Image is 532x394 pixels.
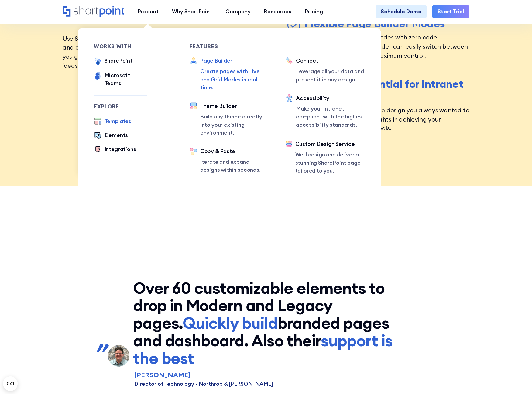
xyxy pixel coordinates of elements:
[133,279,399,367] p: Over 60 customizable elements to drop in Modern and Legacy pages. branded pages and dashboard. Al...
[94,71,147,87] a: Microsoft Teams
[94,145,136,154] a: Integrations
[376,5,427,19] a: Schedule Demo
[138,8,159,15] div: Product
[200,57,269,65] div: Page Builder
[298,5,330,19] a: Pricing
[296,57,365,65] div: Connect
[172,8,212,15] div: Why ShortPoint
[200,102,269,110] div: Theme Builder
[165,5,219,19] a: Why ShortPoint
[63,34,228,70] p: Use ShortPoint Page Builder to design your site with drag and drop elements, and absolutely no co...
[105,117,131,125] div: Templates
[94,104,147,109] div: Explore
[183,313,277,333] span: Quickly build
[105,57,132,65] div: SharePoint
[200,158,269,174] p: Iterate and expand designs within seconds.
[296,94,365,102] div: Accessibility
[257,5,298,19] a: Resources
[423,324,532,394] iframe: Chat Widget
[190,44,269,49] div: Features
[94,131,128,140] a: Elements
[285,140,365,175] a: Custom Design ServiceWe’ll design and deliver a stunning SharePoint page tailored to you.
[105,71,147,87] div: Microsoft Teams
[304,106,469,133] p: Realize the intranet website design you always wanted to create and reach new heights in achievin...
[94,57,132,66] a: SharePoint
[200,113,269,137] p: Build any theme directly into your existing environment.
[219,5,257,19] a: Company
[200,67,269,91] p: Create pages with Live and Grid Modes in real-time.
[304,17,469,30] h3: Flexible Page Builder Modes
[94,117,131,126] a: Templates
[296,67,365,84] p: Leverage all your data and present it in any design.
[105,131,128,139] div: Elements
[225,8,251,15] div: Company
[304,78,469,102] h3: Unlimited Potential for Intranet Websites
[200,147,269,155] div: Copy & Paste
[134,370,273,380] p: [PERSON_NAME]
[295,140,365,148] div: Custom Design Service
[3,376,18,391] button: Open CMP widget
[105,145,136,153] div: Integrations
[432,5,469,19] a: Start Trial
[63,6,125,18] a: Home
[133,330,393,368] span: support is the best
[190,147,269,174] a: Copy & PasteIterate and expand designs within seconds.
[131,5,165,19] a: Product
[264,8,291,15] div: Resources
[285,94,365,129] a: AccessibilityMake your Intranet compliant with the highest accessibility standards.
[285,57,365,84] a: ConnectLeverage all your data and present it in any design.
[304,33,469,60] p: Offers powerful viewing modes with zero code requirement. Our Page Builder can easily switch betw...
[190,102,269,137] a: Theme BuilderBuild any theme directly into your existing environment.
[296,105,365,129] p: Make your Intranet compliant with the highest accessibility standards.
[295,151,365,175] p: We’ll design and deliver a stunning SharePoint page tailored to you.
[305,8,323,15] div: Pricing
[134,380,273,388] p: Director of Technology - Northrop & [PERSON_NAME]
[94,44,147,49] div: works with
[190,57,269,91] a: Page BuilderCreate pages with Live and Grid Modes in real-time.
